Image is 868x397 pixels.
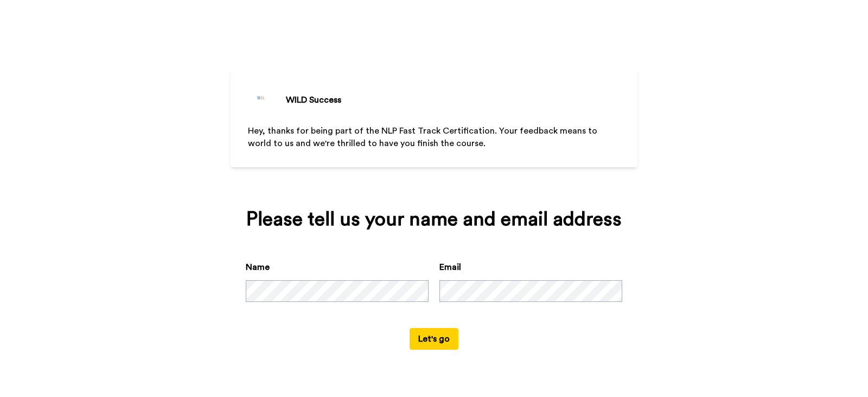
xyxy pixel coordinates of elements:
[246,261,270,274] label: Name
[286,93,341,106] div: WILD Success
[246,209,622,230] div: Please tell us your name and email address
[439,261,461,274] label: Email
[248,127,599,148] span: Hey, thanks for being part of the NLP Fast Track Certification. Your feedback means to world to u...
[410,328,458,350] button: Let's go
